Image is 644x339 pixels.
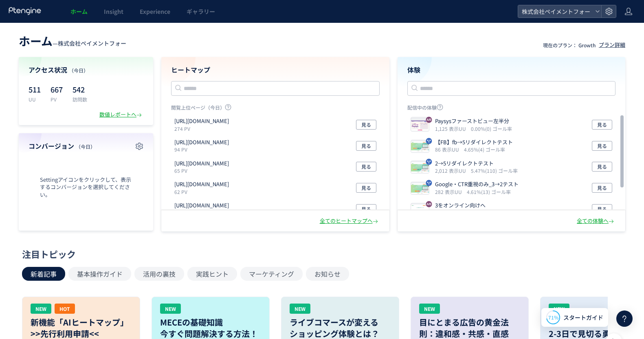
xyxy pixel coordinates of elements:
p: Paysysファーストビュー左半分 [435,117,509,125]
div: NEW [31,304,51,314]
i: 282 表示UU [435,188,465,195]
span: Settingアイコンをクリックして、表示するコンバージョンを選択してください。 [29,176,143,199]
button: 見る [592,204,612,214]
div: NEW [290,304,310,314]
span: 見る [597,120,607,130]
i: 2,012 表示UU [435,167,469,174]
div: 全てのヒートマップへ [320,217,380,225]
span: 見る [597,183,607,193]
img: c56750ca1c7ec0d21dd1f8ce7c5de1a71757465928701.jpeg [411,204,429,216]
i: 4.55%(12) ゴール率 [467,209,511,216]
p: 62 PV [174,188,232,195]
span: 見る [361,162,371,172]
div: プラン詳細 [599,41,625,49]
p: 542 [73,83,87,96]
button: 基本操作ガイド [68,267,131,281]
span: （今日） [76,143,95,150]
span: スタートガイド [563,313,603,322]
span: 見る [597,204,607,214]
h4: 体験 [407,65,616,75]
img: c644aabdc5f0d9263ff12be61fc03b1d1759274891565.jpeg [411,120,429,131]
button: 見る [592,183,612,193]
button: 見る [592,141,612,151]
i: 1,125 表示UU [435,125,469,132]
div: HOT [55,304,75,314]
button: 見る [592,120,612,130]
span: 見る [597,141,607,151]
p: Google・CTR重視のみ_3→2テスト [435,181,519,188]
button: お知らせ [306,267,349,281]
p: 65 PV [174,167,232,174]
p: https://lp.kaihipay.jp/2 [174,202,229,209]
p: 94 PV [174,146,232,153]
p: 511 [29,83,41,96]
p: 閲覧上位ページ（今日） [171,104,380,114]
h4: ヒートマップ [171,65,380,75]
p: 274 PV [174,125,232,132]
div: NEW [549,304,569,314]
span: 見る [361,183,371,193]
i: 264 表示UU [435,209,465,216]
button: 見る [356,120,376,130]
span: （今日） [69,67,88,74]
p: 【FB】fb→5リダイレクトテスト [435,139,513,146]
i: 86 表示UU [435,146,462,153]
p: 2→5リダイレクトテスト [435,160,514,167]
i: 4.61%(13) ゴール率 [467,188,511,195]
p: UU [29,96,41,103]
span: 見る [361,204,371,214]
span: 見る [361,141,371,151]
span: 見る [361,120,371,130]
span: 71% [548,314,558,321]
span: ホーム [70,7,88,15]
button: 実践ヒント [187,267,237,281]
span: 株式会社ペイメントフォー [58,39,126,47]
p: 配信中の体験 [407,104,616,114]
div: NEW [419,304,440,314]
button: マーケティング [240,267,303,281]
p: https://lp.kaihipay.jp/fb [174,139,229,146]
div: 注目トピック [22,248,618,260]
h4: コンバージョン [29,141,143,151]
div: 全ての体験へ [577,217,615,225]
p: PV [51,96,63,103]
i: 4.65%(4) ゴール率 [464,146,505,153]
img: e0f52dbd501f90730dc46468487f53761759214765289.jpeg [411,141,429,152]
span: 見る [597,162,607,172]
p: https://lp.paysys.jp [174,181,229,188]
i: 0.00%(0) ゴール率 [471,125,512,132]
button: 活用の裏技 [134,267,184,281]
button: 新着記事 [22,267,65,281]
button: 見る [592,162,612,172]
button: 見る [356,204,376,214]
span: 株式会社ペイメントフォー [519,5,592,18]
p: 現在のプラン： Growth [543,42,596,48]
span: Experience [140,7,170,15]
img: ebcc5c68c4fe0b838b3854557e68de5c1756794057250.jpeg [411,183,429,194]
p: https://lp.kaihipay.jp/5 [174,160,229,167]
div: 数値レポートへ [99,111,143,119]
span: Insight [104,7,123,15]
p: 55 PV [174,209,232,216]
p: https://lp.paysys.jp/btoc [174,117,229,125]
p: 訪問数 [73,96,87,103]
div: NEW [160,304,181,314]
button: 見る [356,141,376,151]
button: 見る [356,183,376,193]
span: ホーム [19,33,53,49]
p: 3をオンライン向けへ [435,202,508,209]
button: 見る [356,162,376,172]
p: 667 [51,83,63,96]
span: ギャラリー [187,7,215,15]
img: 11d3247c60f4be28683247f5de039b9e1758065198846.jpeg [411,162,429,173]
i: 5.47%(110) ゴール率 [471,167,518,174]
div: — [19,33,126,49]
h4: アクセス状況 [29,65,143,75]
